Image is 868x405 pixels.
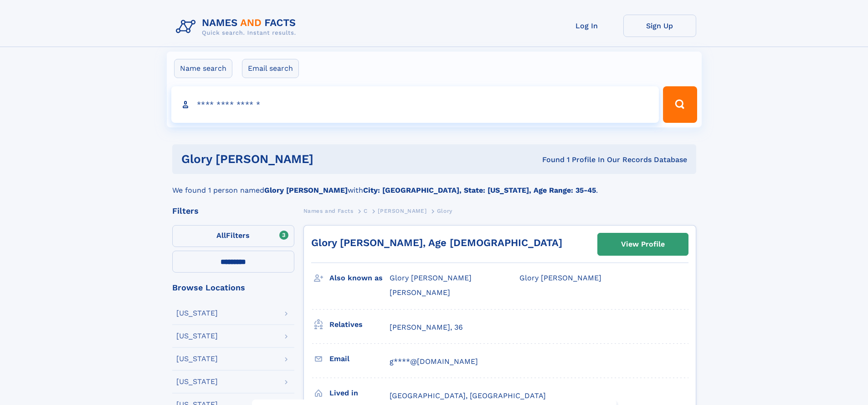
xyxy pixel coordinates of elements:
[364,205,368,216] a: C
[378,208,426,214] span: [PERSON_NAME]
[242,59,299,78] label: Email search
[329,270,390,286] h3: Also known as
[171,86,659,123] input: search input
[264,186,348,195] b: Glory [PERSON_NAME]
[329,351,390,367] h3: Email
[437,208,452,214] span: Glory
[216,231,226,240] span: All
[329,317,390,332] h3: Relatives
[428,155,687,165] div: Found 1 Profile In Our Records Database
[390,274,472,282] span: Glory [PERSON_NAME]
[176,310,218,317] div: [US_STATE]
[621,234,665,255] div: View Profile
[390,288,450,297] span: [PERSON_NAME]
[390,391,546,400] span: [GEOGRAPHIC_DATA], [GEOGRAPHIC_DATA]
[663,86,697,123] button: Search Button
[176,332,218,340] div: [US_STATE]
[303,205,354,216] a: Names and Facts
[378,205,426,216] a: [PERSON_NAME]
[176,355,218,363] div: [US_STATE]
[174,59,232,78] label: Name search
[623,15,696,37] a: Sign Up
[390,322,463,332] a: [PERSON_NAME], 36
[364,208,368,214] span: C
[363,186,596,195] b: City: [GEOGRAPHIC_DATA], State: [US_STATE], Age Range: 35-45
[172,174,696,196] div: We found 1 person named with .
[550,15,623,37] a: Log In
[519,274,601,282] span: Glory [PERSON_NAME]
[598,233,688,255] a: View Profile
[329,385,390,401] h3: Lived in
[172,284,294,292] div: Browse Locations
[181,153,428,165] h1: Glory [PERSON_NAME]
[172,15,303,39] img: Logo Names and Facts
[176,378,218,385] div: [US_STATE]
[172,225,294,247] label: Filters
[172,207,294,215] div: Filters
[311,237,562,248] a: Glory [PERSON_NAME], Age [DEMOGRAPHIC_DATA]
